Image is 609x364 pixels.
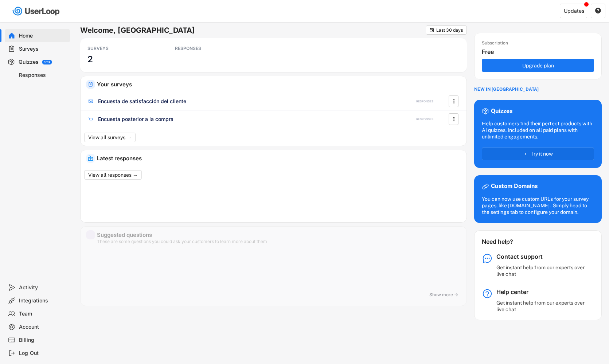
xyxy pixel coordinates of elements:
div: Help center [496,288,587,296]
text:  [430,27,434,33]
img: yH5BAEAAAAALAAAAAABAAEAAAIBRAA7 [88,232,93,238]
div: NEW IN [GEOGRAPHIC_DATA] [474,87,539,93]
button:  [450,114,457,125]
div: Suggested questions [97,232,461,238]
div: Quizzes [491,107,512,115]
h6: Welcome, [GEOGRAPHIC_DATA] [80,26,426,35]
button:  [450,96,457,107]
div: Get instant help from our experts over live chat [496,264,587,277]
div: Get instant help from our experts over live chat [496,300,587,313]
button:  [595,8,601,14]
h3: 2 [87,54,93,65]
div: BETA [44,61,50,63]
div: Account [19,324,67,330]
div: Surveys [19,46,67,52]
button: View all responses → [84,170,142,180]
div: Log Out [19,350,67,357]
div: You can now use custom URLs for your survey pages, like [DOMAIN_NAME]. Simply head to the setting... [482,196,594,216]
span: Try it now [531,151,553,156]
div: RESPONSES [416,99,433,103]
div: Free [482,48,598,56]
div: Updates [564,8,584,13]
button:  [429,27,434,33]
div: Custom Domains [491,183,538,190]
div: Last 30 days [436,28,463,32]
div: Responses [19,72,67,79]
div: Contact support [496,253,587,261]
div: Integrations [19,297,67,304]
button: Upgrade plan [482,59,594,72]
div: RESPONSES [416,117,433,121]
img: IncomingMajor.svg [88,156,93,161]
div: Encuesta de satisfacción del cliente [98,98,186,105]
img: userloop-logo-01.svg [11,4,62,19]
div: Activity [19,284,67,291]
div: SURVEYS [87,46,153,51]
div: Latest responses [97,156,461,161]
button: Show more → [426,289,461,300]
text:  [595,7,601,14]
div: Home [19,32,67,39]
div: Team [19,310,67,317]
button: Try it now [482,148,594,160]
text:  [453,97,454,105]
div: Billing [19,337,67,344]
div: Encuesta posterior a la compra [98,116,173,123]
div: Subscription [482,40,508,46]
div: Your surveys [97,82,461,87]
div: Help customers find their perfect products with AI quizzes. Included on all paid plans with unlim... [482,120,594,140]
button: View all surveys → [84,133,136,142]
text:  [453,115,454,123]
div: RESPONSES [175,46,241,51]
div: These are some questions you could ask your customers to learn more about them [97,239,461,244]
div: Quizzes [19,59,39,66]
div: Need help? [482,238,532,246]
